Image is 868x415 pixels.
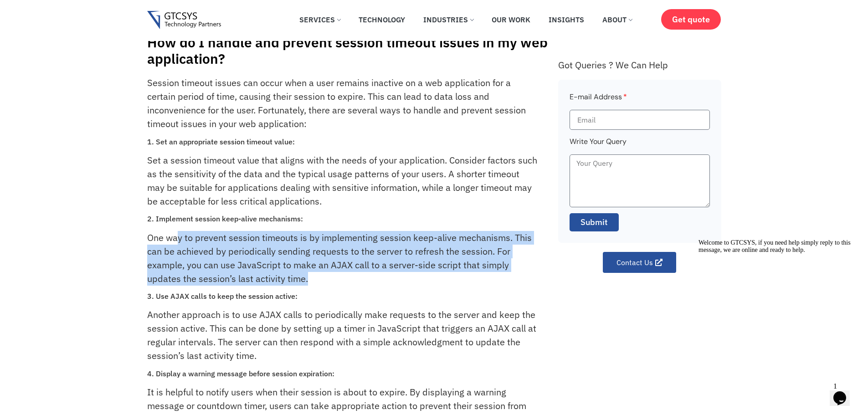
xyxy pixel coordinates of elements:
[570,91,627,110] label: E-mail Address
[293,10,347,30] a: Services
[695,236,859,374] iframe: chat widget
[830,379,859,406] iframe: chat widget
[661,9,721,30] a: Get quote
[352,10,412,30] a: Technology
[485,10,537,30] a: Our Work
[416,10,480,30] a: Industries
[147,231,538,286] p: One way to prevent session timeouts is by implementing session keep-alive mechanisms. This can be...
[147,215,538,223] h3: 2. Implement session keep-alive mechanisms:
[558,59,721,71] div: Got Queries ? We Can Help
[570,136,627,154] label: Write Your Query
[596,10,639,30] a: About
[672,15,710,24] span: Get quote
[4,4,168,18] div: Welcome to GTCSYS, if you need help simply reply to this message, we are online and ready to help.
[616,259,653,266] span: Contact Us
[570,91,710,237] form: Faq Form
[570,213,619,231] button: Submit
[580,216,608,228] span: Submit
[147,138,538,146] h3: 1. Set an appropriate session timeout value:
[542,10,591,30] a: Insights
[147,154,538,208] p: Set a session timeout value that aligns with the needs of your application. Consider factors such...
[4,4,156,18] span: Welcome to GTCSYS, if you need help simply reply to this message, we are online and ready to help.
[147,292,538,301] h3: 3. Use AJAX calls to keep the session active:
[147,369,538,378] h3: 4. Display a warning message before session expiration:
[147,76,538,131] p: Session timeout issues can occur when a user remains inactive on a web application for a certain ...
[147,11,221,30] img: Gtcsys logo
[147,34,549,67] h1: How do I handle and prevent session timeout issues in my web application?
[603,252,676,273] a: Contact Us
[570,110,710,130] input: Email
[147,308,538,363] p: Another approach is to use AJAX calls to periodically make requests to the server and keep the se...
